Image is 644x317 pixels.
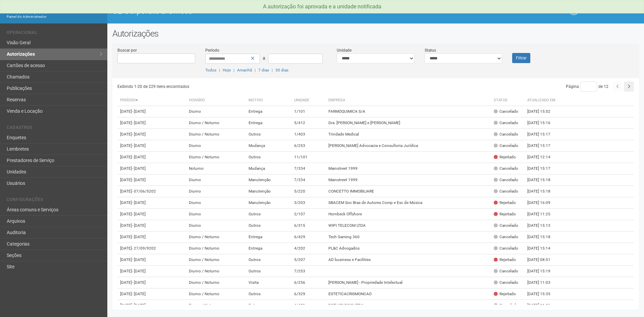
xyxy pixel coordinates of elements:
[291,277,326,288] td: 6/256
[525,140,561,152] td: [DATE] 15:17
[246,277,291,288] td: Visita
[186,231,246,243] td: Diurno / Noturno
[7,14,102,20] div: Painel do Administrador
[494,109,518,114] div: Cancelado
[291,197,326,209] td: 3/203
[491,95,525,106] th: Status
[132,280,146,285] span: - [DATE]
[132,177,146,182] span: - [DATE]
[525,174,561,186] td: [DATE] 15:18
[117,174,186,186] td: [DATE]
[112,29,639,39] h2: Autorizações
[117,163,186,174] td: [DATE]
[275,68,288,72] a: 30 dias
[525,197,561,209] td: [DATE] 16:09
[512,53,530,63] button: Filtrar
[494,223,518,228] div: Cancelado
[525,254,561,266] td: [DATE] 08:51
[326,254,491,266] td: AD business e Facilities
[117,209,186,220] td: [DATE]
[326,231,491,243] td: Tech Gaming 360
[326,243,491,254] td: PL&C Advogados
[132,189,156,194] span: - 07/06/5202
[246,106,291,117] td: Entrega
[186,163,246,174] td: Noturno
[132,143,146,148] span: - [DATE]
[132,303,146,308] span: - [DATE]
[494,166,518,171] div: Cancelado
[117,266,186,277] td: [DATE]
[237,68,252,72] a: Amanhã
[494,211,516,217] div: Rejeitado
[132,292,146,296] span: - [DATE]
[326,300,491,311] td: DGT HOLDING LTDA
[132,109,146,114] span: - [DATE]
[112,7,371,15] h1: O2 Corporate & Offices
[246,186,291,197] td: Manutenção
[117,231,186,243] td: [DATE]
[7,197,102,204] li: Configurações
[186,266,246,277] td: Diurno / Noturno
[117,106,186,117] td: [DATE]
[494,257,516,263] div: Rejeitado
[291,174,326,186] td: 7/334
[186,254,246,266] td: Diurno / Noturno
[117,152,186,163] td: [DATE]
[246,174,291,186] td: Manutenção
[186,288,246,300] td: Diurno / Noturno
[291,288,326,300] td: 6/329
[525,163,561,174] td: [DATE] 15:17
[291,152,326,163] td: 11/101
[494,177,518,183] div: Cancelado
[246,163,291,174] td: Mudança
[326,129,491,140] td: Trindade Medical
[246,129,291,140] td: Outros
[246,140,291,152] td: Mudança
[525,288,561,300] td: [DATE] 15:35
[117,47,137,53] label: Buscar por
[291,95,326,106] th: Unidade
[246,117,291,129] td: Entrega
[205,68,216,72] a: Todos
[132,257,146,262] span: - [DATE]
[326,209,491,220] td: Hornbeck Offshore
[494,291,516,297] div: Rejeitado
[494,268,518,274] div: Cancelado
[494,154,516,160] div: Rejeitado
[326,174,491,186] td: Mainstreet 1999
[525,106,561,117] td: [DATE] 15:52
[117,140,186,152] td: [DATE]
[494,131,518,137] div: Cancelado
[525,266,561,277] td: [DATE] 15:19
[246,220,291,231] td: Outros
[326,186,491,197] td: CONCETTO IMMOBILIARE
[132,132,146,137] span: - [DATE]
[326,140,491,152] td: [PERSON_NAME] Advocacia e Consultoria Jurídica
[291,209,326,220] td: 2/107
[7,125,102,132] li: Cadastros
[525,186,561,197] td: [DATE] 15:18
[525,243,561,254] td: [DATE] 15:14
[326,220,491,231] td: WIPI TELECOM LTDA
[263,55,265,61] span: a
[117,117,186,129] td: [DATE]
[117,186,186,197] td: [DATE]
[525,129,561,140] td: [DATE] 15:17
[186,300,246,311] td: Diurno / Noturno
[525,300,561,311] td: [DATE] 11:26
[246,197,291,209] td: Manutenção
[525,231,561,243] td: [DATE] 15:18
[494,200,516,206] div: Rejeitado
[326,117,491,129] td: Dra. [PERSON_NAME] e [PERSON_NAME]
[132,246,156,251] span: - 27/09/9202
[291,300,326,311] td: 4/401
[246,266,291,277] td: Outros
[186,106,246,117] td: Diurno
[117,277,186,288] td: [DATE]
[246,243,291,254] td: Entrega
[186,129,246,140] td: Diurno / Noturno
[291,117,326,129] td: 5/412
[326,106,491,117] td: FARMOQUIMICA S/A
[117,95,186,106] th: Período
[494,143,518,149] div: Cancelado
